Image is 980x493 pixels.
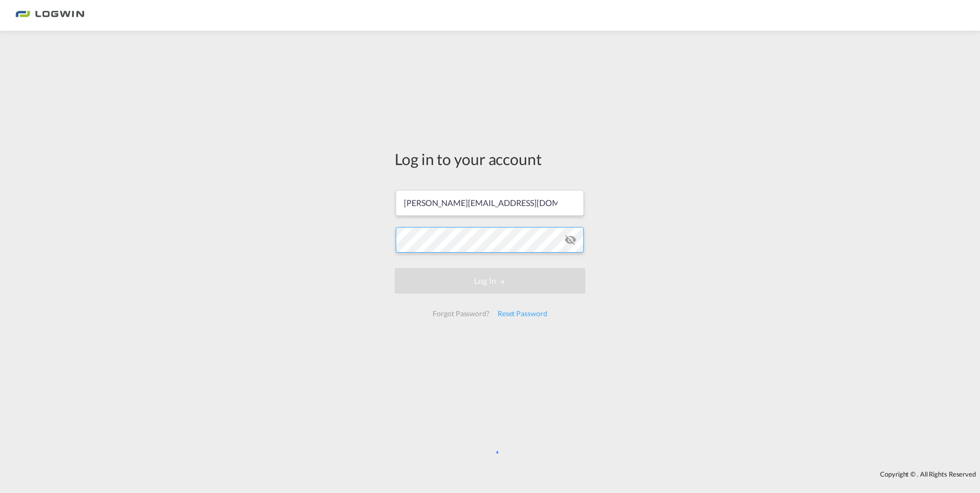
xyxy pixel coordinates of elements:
md-icon: icon-eye-off [564,234,577,246]
div: Reset Password [494,304,552,323]
img: bc73a0e0d8c111efacd525e4c8ad7d32.png [15,4,85,27]
div: Log in to your account [395,148,585,170]
div: Forgot Password? [428,304,493,323]
input: Enter email/phone number [396,190,584,216]
button: LOGIN [395,268,585,294]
